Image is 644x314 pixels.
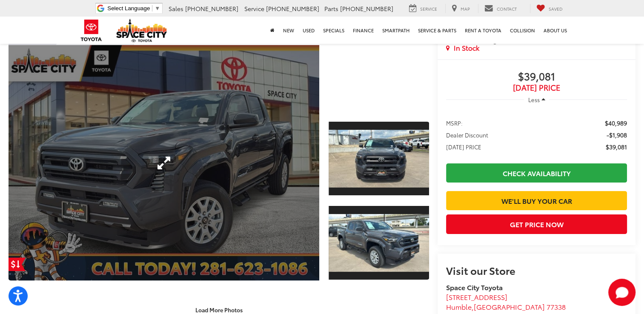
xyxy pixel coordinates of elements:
[107,5,160,11] a: Select Language​
[349,17,378,44] a: Finance
[9,45,319,281] a: Expand Photo 0
[266,17,279,44] a: Home
[403,4,444,13] a: Service
[414,17,461,44] a: Service & Parts
[298,17,319,44] a: Used
[608,279,635,306] button: Toggle Chat Window
[327,214,430,272] img: 2025 Toyota Tacoma SR5
[378,17,414,44] a: SmartPath
[446,282,503,292] strong: Space City Toyota
[605,119,627,127] span: $40,989
[327,130,430,188] img: 2025 Toyota Tacoma SR5
[539,17,571,44] a: About Us
[446,71,627,83] span: $39,081
[547,302,566,311] span: 77338
[107,5,150,11] span: Select Language
[446,265,627,276] h2: Visit our Store
[266,4,319,13] span: [PHONE_NUMBER]
[244,4,264,13] span: Service
[329,205,429,280] a: Expand Photo 2
[329,45,429,112] div: View Full-Motion Video
[446,119,463,127] span: MSRP:
[340,4,393,13] span: [PHONE_NUMBER]
[607,131,627,139] span: -$1,908
[445,4,476,13] a: Map
[420,6,437,12] span: Service
[474,302,545,311] span: [GEOGRAPHIC_DATA]
[75,17,107,44] img: Toyota
[608,279,635,306] svg: Start Chat
[446,292,507,302] span: [STREET_ADDRESS]
[185,4,238,13] span: [PHONE_NUMBER]
[116,19,167,42] img: Space City Toyota
[524,92,550,107] button: Less
[446,302,472,311] span: Humble
[324,4,338,13] span: Parts
[478,4,523,13] a: Contact
[446,83,627,92] span: [DATE] Price
[528,96,540,103] span: Less
[549,6,563,12] span: Saved
[497,6,517,12] span: Contact
[454,43,479,53] span: In Stock
[446,163,627,183] a: Check Availability
[446,143,481,151] span: [DATE] PRICE
[169,4,183,13] span: Sales
[446,292,566,311] a: [STREET_ADDRESS] Humble,[GEOGRAPHIC_DATA] 77338
[329,121,429,196] a: Expand Photo 1
[9,257,26,271] a: Get Price Drop Alert
[446,191,627,210] a: We'll Buy Your Car
[446,302,566,311] span: ,
[319,17,349,44] a: Specials
[155,5,160,11] span: ▼
[606,143,627,151] span: $39,081
[446,214,627,234] button: Get Price Now
[446,131,488,139] span: Dealer Discount
[461,17,506,44] a: Rent a Toyota
[530,4,569,13] a: My Saved Vehicles
[461,6,470,12] span: Map
[279,17,298,44] a: New
[506,17,539,44] a: Collision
